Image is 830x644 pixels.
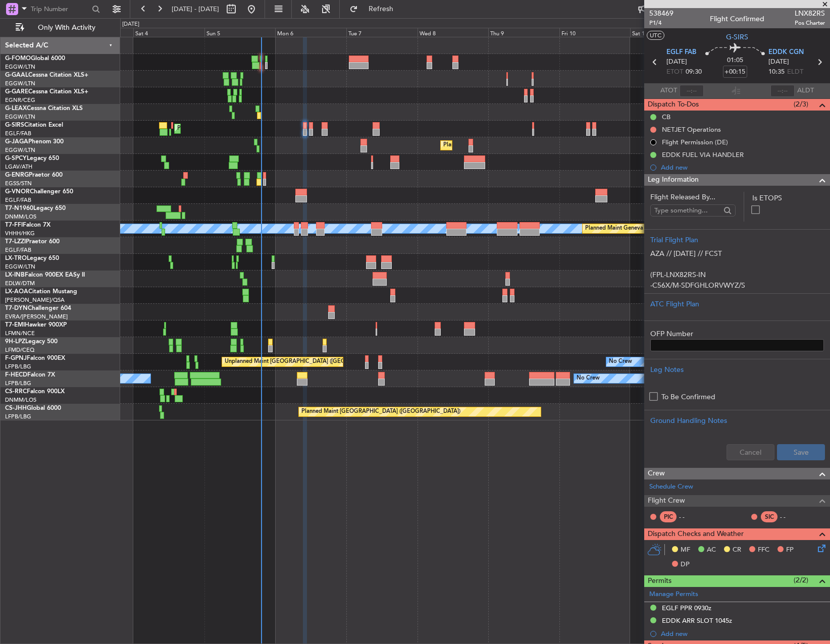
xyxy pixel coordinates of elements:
a: EGGW/LTN [5,63,35,71]
span: Only With Activity [26,24,107,31]
div: Add new [661,629,825,638]
div: NETJET Operations [662,125,721,134]
a: F-GPNJFalcon 900EX [5,355,65,361]
div: - - [679,512,702,521]
a: EGGW/LTN [5,263,35,271]
div: Planned Maint [GEOGRAPHIC_DATA] ([GEOGRAPHIC_DATA]) [301,404,460,419]
span: FFC [758,545,769,555]
span: EDDK CGN [768,47,804,58]
div: Unplanned Maint [GEOGRAPHIC_DATA] ([GEOGRAPHIC_DATA]) [225,354,391,369]
span: DP [681,560,690,570]
div: EDDK ARR SLOT 1045z [662,616,732,625]
span: Dispatch Checks and Weather [648,528,744,540]
div: Flight Permission (DE) [662,138,728,146]
span: T7-DYN [5,305,28,311]
a: LX-INBFalcon 900EX EASy II [5,272,85,278]
span: Refresh [360,6,402,13]
span: ELDT [787,67,803,77]
a: G-SIRSCitation Excel [5,122,63,128]
a: LFMD/CEQ [5,346,34,354]
span: Permits [648,575,671,587]
label: OFP Number [650,329,824,339]
a: G-JAGAPhenom 300 [5,139,64,145]
div: EDDK FUEL VIA HANDLER [662,150,744,159]
div: [DATE] [122,20,139,29]
a: F-HECDFalcon 7X [5,372,55,378]
a: EGGW/LTN [5,113,35,121]
button: Refresh [345,1,405,17]
div: Mon 6 [275,28,346,37]
a: T7-N1960Legacy 650 [5,205,66,211]
span: ATOT [660,86,677,96]
span: Pos Charter [795,19,825,27]
a: G-VNORChallenger 650 [5,189,73,195]
a: LGAV/ATH [5,163,32,171]
a: G-GAALCessna Citation XLS+ [5,72,88,78]
span: G-VNOR [5,189,30,195]
span: 10:35 [768,67,785,77]
a: G-ENRGPraetor 600 [5,172,63,178]
span: T7-FFI [5,222,23,228]
span: LX-AOA [5,289,28,295]
div: Sun 5 [204,28,276,37]
div: Sat 4 [133,28,204,37]
a: EGLF/FAB [5,130,31,137]
span: CR [733,545,741,555]
a: EGGW/LTN [5,146,35,154]
span: EGLF FAB [666,47,696,58]
span: P1/4 [649,19,673,27]
div: SIC [761,511,777,522]
span: CS-JHH [5,405,27,411]
span: 538469 [649,8,673,19]
span: F-GPNJ [5,355,27,361]
button: Only With Activity [11,20,110,36]
a: LX-AOACitation Mustang [5,289,77,295]
a: EGLF/FAB [5,196,31,204]
input: Type something... [654,203,720,218]
div: Ground Handling Notes [650,415,824,426]
span: [DATE] - [DATE] [172,5,219,14]
div: No Crew [609,354,632,369]
span: G-FOMO [5,56,31,62]
a: LFMN/NCE [5,330,35,337]
div: PIC [660,511,677,522]
span: T7-LZZI [5,239,26,245]
span: G-ENRG [5,172,29,178]
span: G-LEAX [5,105,27,112]
a: LFPB/LBG [5,413,31,420]
label: To Be Confirmed [661,392,715,402]
span: (2/2) [794,575,808,585]
a: DNMM/LOS [5,213,36,221]
a: EGSS/STN [5,180,32,187]
label: Is ETOPS [752,193,824,203]
span: G-GARE [5,89,28,95]
span: ETOT [666,67,683,77]
span: T7-EMI [5,322,25,328]
span: AC [707,545,716,555]
div: Flight Confirmed [710,14,764,24]
span: G-SIRS [5,122,24,128]
input: Trip Number [31,2,89,17]
span: 9H-LPZ [5,339,25,345]
span: G-SPCY [5,155,27,162]
span: LNX82RS [795,8,825,19]
a: 9H-LPZLegacy 500 [5,339,58,345]
a: EGLF/FAB [5,246,31,254]
span: Flight Released By... [650,192,736,202]
div: Planned Maint [GEOGRAPHIC_DATA] ([GEOGRAPHIC_DATA]) [443,138,602,153]
a: T7-LZZIPraetor 600 [5,239,60,245]
a: LFPB/LBG [5,363,31,370]
div: - - [780,512,803,521]
a: VHHH/HKG [5,230,35,237]
a: G-LEAXCessna Citation XLS [5,105,83,112]
span: 09:30 [686,67,702,77]
span: T7-N1960 [5,205,33,211]
div: Planned Maint Geneva (Cointrin) [585,221,668,236]
a: G-GARECessna Citation XLS+ [5,89,88,95]
a: EGGW/LTN [5,80,35,87]
a: DNMM/LOS [5,396,36,404]
span: (2/3) [794,99,808,110]
span: G-SIRS [726,32,748,42]
span: LX-INB [5,272,25,278]
div: Trial Flight Plan [650,235,824,245]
